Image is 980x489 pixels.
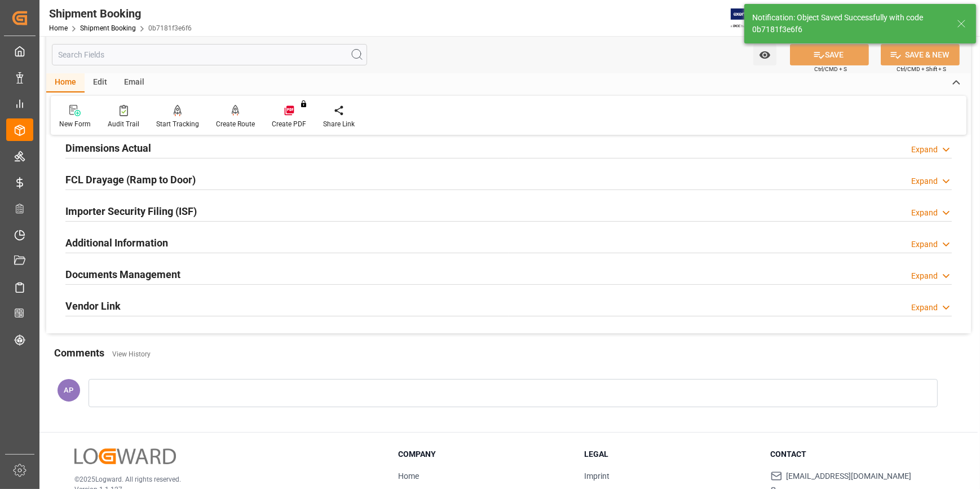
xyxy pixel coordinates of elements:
div: Expand [911,270,938,282]
div: Create Route [216,119,255,129]
h2: Documents Management [65,267,180,282]
img: Logward Logo [74,448,176,465]
div: Share Link [323,119,355,129]
div: New Form [59,119,91,129]
span: [EMAIL_ADDRESS][DOMAIN_NAME] [787,470,912,482]
h3: Company [398,448,570,460]
h2: Comments [54,345,104,360]
div: Audit Trail [108,119,139,129]
a: Home [398,472,419,481]
a: Imprint [584,472,610,481]
a: Shipment Booking [80,24,136,32]
button: open menu [753,44,776,65]
h2: Vendor Link [65,298,121,314]
h2: Importer Security Filing (ISF) [65,204,197,219]
span: Ctrl/CMD + S [814,65,847,73]
button: SAVE & NEW [881,44,960,65]
h2: Additional Information [65,235,168,250]
div: Shipment Booking [49,5,192,22]
div: Expand [911,144,938,156]
div: Edit [85,73,116,92]
div: Home [46,73,85,92]
button: SAVE [790,44,869,65]
div: Start Tracking [156,119,199,129]
a: Home [49,24,68,32]
h3: Legal [584,448,756,460]
p: © 2025 Logward. All rights reserved. [74,474,370,484]
div: Notification: Object Saved Successfully with code 0b7181f3e6f6 [752,12,946,36]
span: Ctrl/CMD + Shift + S [897,65,946,73]
h2: Dimensions Actual [65,140,151,156]
div: Expand [911,239,938,250]
h2: FCL Drayage (Ramp to Door) [65,172,196,187]
div: Email [116,73,153,92]
div: Expand [911,302,938,314]
div: Expand [911,207,938,219]
div: Expand [911,175,938,187]
a: View History [112,350,151,358]
h3: Contact [771,448,943,460]
img: Exertis%20JAM%20-%20Email%20Logo.jpg_1722504956.jpg [731,8,770,28]
input: Search Fields [52,44,367,65]
span: AP [64,386,74,394]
